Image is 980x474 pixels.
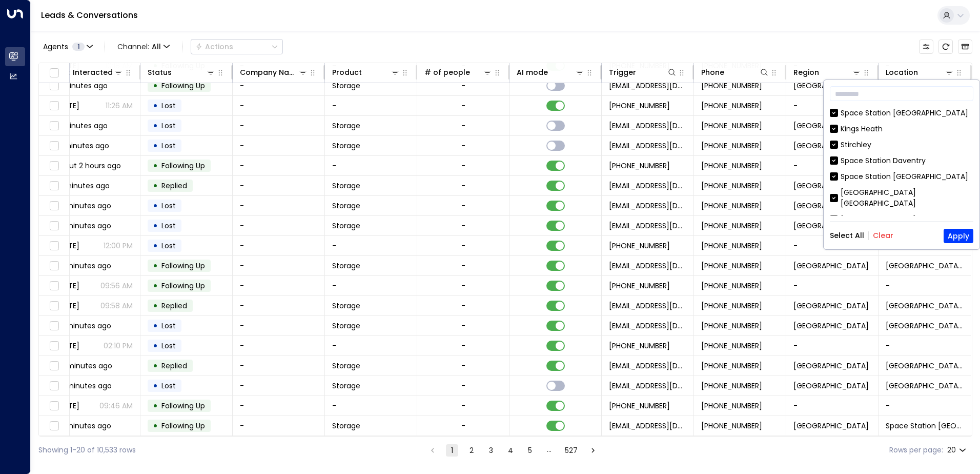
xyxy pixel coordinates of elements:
span: Lost [161,221,176,231]
td: - [325,156,417,175]
div: - [461,421,465,431]
td: - [233,356,325,376]
span: Storage [332,321,360,331]
div: Space Station Daventry [830,155,973,166]
span: Toggle select row [48,300,60,312]
span: Toggle select row [48,260,60,272]
span: Toggle select row [48,100,60,112]
span: Toggle select row [48,160,60,172]
button: Customize [919,39,933,54]
td: - [233,156,325,175]
span: 28 minutes ago [55,381,112,391]
div: Space Station [GEOGRAPHIC_DATA] [841,108,968,118]
span: Toggle select row [48,80,60,92]
span: leads@space-station.co.uk [609,321,686,331]
span: Space Station Castle Bromwich [886,321,964,331]
span: Toggle select row [48,320,60,332]
div: Stirchley [830,140,973,150]
span: Storage [332,421,360,431]
span: +447496851798 [609,101,670,111]
td: - [233,296,325,315]
p: 09:56 AM [100,281,133,291]
div: Company Name [240,66,308,78]
div: - [461,181,465,191]
div: • [153,217,158,234]
div: Space Station [GEOGRAPHIC_DATA] [841,171,968,182]
td: - [879,276,971,295]
span: leads@space-station.co.uk [609,301,686,311]
div: AI mode [517,66,548,78]
div: [GEOGRAPHIC_DATA] [841,214,916,225]
span: leads@space-station.co.uk [609,201,686,211]
label: Rows per page: [889,445,943,456]
span: +447402684748 [701,261,762,271]
span: +447904569068 [701,341,762,351]
span: Toggle select row [48,220,60,232]
div: - [461,361,465,371]
div: Last Interacted [55,66,124,78]
span: Toggle select row [48,140,60,152]
span: +447402684748 [609,281,670,291]
div: 20 [947,443,968,458]
span: Toggle select row [48,380,60,392]
span: Toggle select row [48,420,60,432]
td: - [325,276,417,295]
td: - [233,416,325,436]
span: Following Up [161,281,205,291]
div: Space Station Daventry [841,155,926,166]
span: +447438909947 [701,221,762,231]
span: leads@space-station.co.uk [609,221,686,231]
span: +447438909947 [609,241,670,251]
span: 32 minutes ago [55,421,111,431]
span: Agents [43,43,68,50]
span: Following Up [161,161,205,171]
div: - [461,81,465,91]
span: Refresh [938,39,953,54]
div: - [461,321,465,331]
span: Toggle select row [48,120,60,132]
span: 24 minutes ago [55,361,112,371]
span: +447904569068 [609,341,670,351]
td: - [233,396,325,416]
td: - [786,236,879,255]
span: +447702777777 [701,181,762,191]
span: London [793,301,869,311]
div: - [461,261,465,271]
div: Actions [195,42,233,51]
span: Lost [161,121,176,131]
div: Trigger [609,66,636,78]
span: +447402684748 [701,301,762,311]
div: # of people [424,66,493,78]
div: Location [886,66,918,78]
span: Birmingham [793,201,869,211]
div: • [153,317,158,334]
span: Toggle select row [48,360,60,372]
div: • [153,117,158,134]
td: - [233,116,325,135]
div: - [461,301,465,311]
td: - [233,316,325,335]
td: - [879,336,971,355]
button: Go to page 5 [524,444,536,457]
div: [GEOGRAPHIC_DATA] [GEOGRAPHIC_DATA] [841,187,973,209]
div: - [461,341,465,351]
td: - [325,96,417,115]
span: Toggle select row [48,400,60,412]
div: Space Station [GEOGRAPHIC_DATA] [830,108,973,118]
span: +447496851798 [701,101,762,111]
p: 11:26 AM [106,101,133,111]
td: - [786,276,879,295]
span: leads@space-station.co.uk [609,261,686,271]
span: Storage [332,141,360,151]
div: • [153,357,158,374]
span: +447969973279 [701,361,762,371]
button: Go to next page [587,444,599,457]
span: Storage [332,121,360,131]
div: - [461,201,465,211]
div: • [153,157,158,174]
p: 02:10 PM [104,341,133,351]
span: Storage [332,261,360,271]
span: Lost [161,201,176,211]
span: leads@space-station.co.uk [609,141,686,151]
span: 23 minutes ago [55,321,111,331]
